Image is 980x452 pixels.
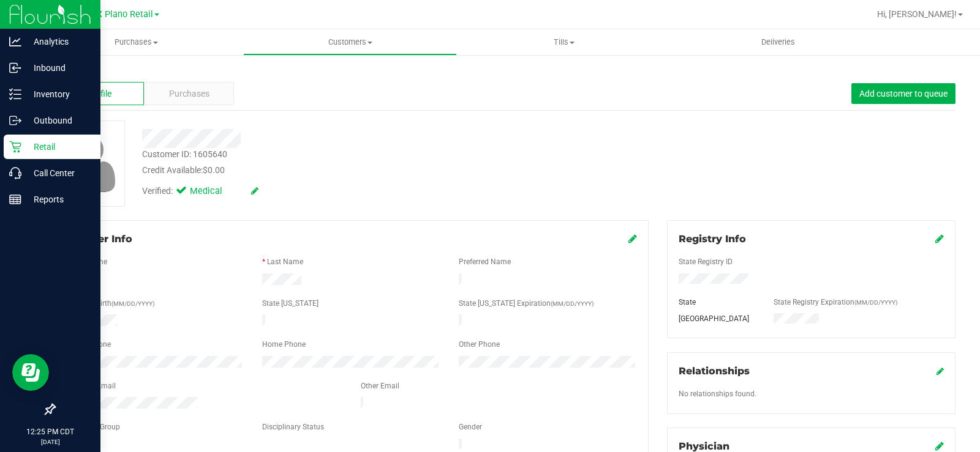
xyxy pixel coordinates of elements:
[669,313,764,324] div: [GEOGRAPHIC_DATA]
[679,365,750,377] span: Relationships
[21,61,95,75] p: Inbound
[12,354,49,391] iframe: Resource center
[679,256,733,267] label: State Registry ID
[9,88,21,100] inline-svg: Inventory
[21,34,95,49] p: Analytics
[854,299,897,306] span: (MM/DD/YYYY)
[9,62,21,74] inline-svg: Inbound
[21,192,95,207] p: Reports
[9,167,21,179] inline-svg: Call Center
[142,185,258,198] div: Verified:
[243,29,457,55] a: Customers
[169,87,209,100] span: Purchases
[142,164,584,177] div: Credit Available:
[244,37,456,48] span: Customers
[262,339,306,350] label: Home Phone
[361,380,399,391] label: Other Email
[774,297,897,308] label: State Registry Expiration
[21,87,95,102] p: Inventory
[459,421,482,432] label: Gender
[9,35,21,48] inline-svg: Analytics
[6,437,95,446] p: [DATE]
[551,300,594,307] span: (MM/DD/YYYY)
[21,113,95,128] p: Outbound
[745,37,812,48] span: Deliveries
[91,9,153,20] span: TX Plano Retail
[459,339,500,350] label: Other Phone
[21,166,95,180] p: Call Center
[457,29,671,55] a: Tills
[458,37,670,48] span: Tills
[9,193,21,206] inline-svg: Reports
[877,9,957,19] span: Hi, [PERSON_NAME]!
[851,83,956,104] button: Add customer to queue
[459,298,594,309] label: State [US_STATE] Expiration
[262,421,324,432] label: Disciplinary Status
[262,298,318,309] label: State [US_STATE]
[190,185,239,198] span: Medical
[9,114,21,127] inline-svg: Outbound
[21,139,95,154] p: Retail
[679,233,746,245] span: Registry Info
[142,148,227,161] div: Customer ID: 1605640
[111,300,154,307] span: (MM/DD/YYYY)
[70,298,154,309] label: Date of Birth
[6,426,95,437] p: 12:25 PM CDT
[267,256,303,267] label: Last Name
[859,89,948,98] span: Add customer to queue
[679,440,729,452] span: Physician
[679,388,756,399] label: No relationships found.
[203,165,225,175] span: $0.00
[29,37,243,48] span: Purchases
[671,29,885,55] a: Deliveries
[9,141,21,153] inline-svg: Retail
[459,256,511,267] label: Preferred Name
[669,297,764,308] div: State
[29,29,243,55] a: Purchases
